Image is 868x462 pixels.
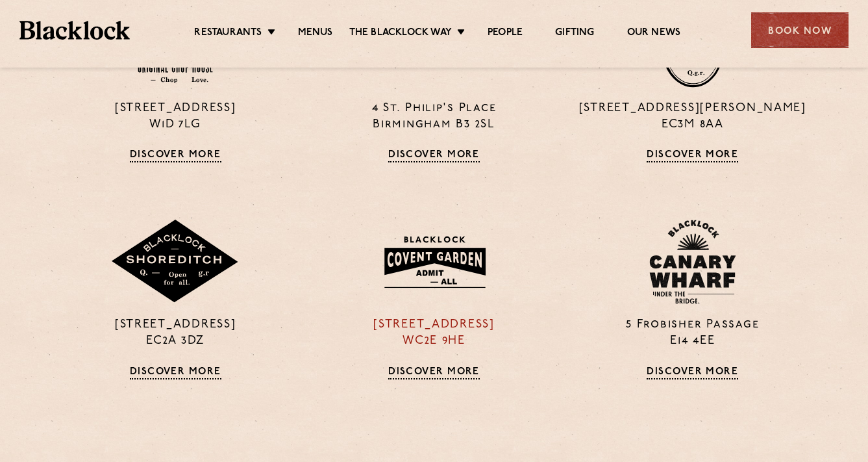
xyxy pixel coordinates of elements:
[649,220,736,304] img: BL_CW_Logo_Website.svg
[751,12,849,48] div: Book Now
[573,317,812,350] p: 5 Frobisher Passage E14 4EE
[627,27,681,41] a: Our News
[298,27,333,41] a: Menus
[573,101,812,133] p: [STREET_ADDRESS][PERSON_NAME] EC3M 8AA
[56,317,295,350] p: [STREET_ADDRESS] EC2A 3DZ
[194,27,262,41] a: Restaurants
[388,149,480,162] a: Discover More
[647,149,738,162] a: Discover More
[314,317,553,350] p: [STREET_ADDRESS] WC2E 9HE
[349,27,452,41] a: The Blacklock Way
[555,27,594,41] a: Gifting
[388,366,480,379] a: Discover More
[56,101,295,133] p: [STREET_ADDRESS] W1D 7LG
[314,101,553,133] p: 4 St. Philip's Place Birmingham B3 2SL
[488,27,523,41] a: People
[371,228,497,296] img: BLA_1470_CoventGarden_Website_Solid.svg
[110,220,240,304] img: Shoreditch-stamp-v2-default.svg
[130,149,221,162] a: Discover More
[19,21,130,40] img: BL_Textured_Logo-footer-cropped.svg
[130,366,221,379] a: Discover More
[647,366,738,379] a: Discover More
